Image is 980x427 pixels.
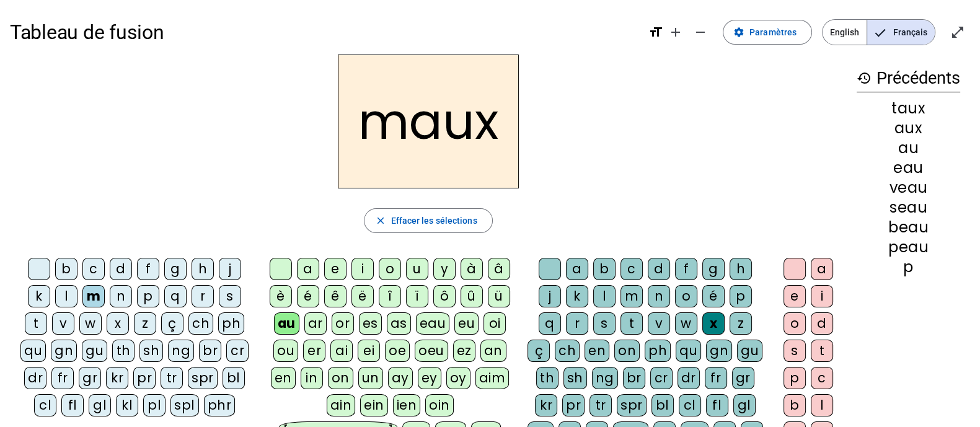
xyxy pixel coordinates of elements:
[188,367,218,389] div: spr
[650,367,673,389] div: cr
[143,394,166,416] div: pl
[327,394,356,416] div: ain
[133,367,156,389] div: pr
[192,258,214,280] div: h
[706,394,728,416] div: fl
[705,367,727,389] div: fr
[648,285,670,307] div: n
[199,340,221,362] div: br
[271,367,296,389] div: en
[110,258,132,280] div: d
[593,285,616,307] div: l
[620,312,643,335] div: t
[446,367,470,389] div: oy
[536,367,558,389] div: th
[170,394,199,416] div: spl
[55,285,77,307] div: l
[379,285,401,307] div: î
[24,367,46,389] div: dr
[425,394,454,416] div: oin
[730,312,752,335] div: z
[702,258,725,280] div: g
[566,312,588,335] div: r
[732,367,754,389] div: gr
[539,312,561,335] div: q
[28,285,50,307] div: k
[168,340,194,362] div: ng
[723,20,812,45] button: Paramètres
[20,340,46,362] div: qu
[784,367,806,389] div: p
[617,394,647,416] div: spr
[303,340,325,362] div: er
[360,394,388,416] div: ein
[483,312,506,335] div: oi
[416,312,450,335] div: eau
[693,25,708,40] mat-icon: remove
[134,312,156,335] div: z
[945,20,970,45] button: Entrer en plein écran
[55,258,77,280] div: b
[338,55,519,188] h2: maux
[663,20,688,45] button: Augmenter la taille de la police
[139,340,163,362] div: sh
[204,394,236,416] div: phr
[270,285,292,307] div: è
[418,367,441,389] div: ey
[391,213,477,228] span: Effacer les sélections
[297,285,319,307] div: é
[535,394,557,416] div: kr
[453,340,475,362] div: ez
[330,340,353,362] div: ai
[566,285,588,307] div: k
[688,20,713,45] button: Diminuer la taille de la police
[620,285,643,307] div: m
[112,340,135,362] div: th
[675,258,697,280] div: f
[563,367,587,389] div: sh
[374,215,386,226] mat-icon: close
[730,258,752,280] div: h
[811,340,833,362] div: t
[25,312,47,335] div: t
[648,312,670,335] div: v
[679,394,701,416] div: cl
[857,64,960,92] h3: Précédents
[811,285,833,307] div: i
[475,367,510,389] div: aim
[324,258,347,280] div: e
[730,285,752,307] div: p
[273,340,298,362] div: ou
[164,258,187,280] div: g
[555,340,580,362] div: ch
[34,394,56,416] div: cl
[219,258,241,280] div: j
[675,312,697,335] div: w
[857,101,960,116] div: taux
[867,20,935,45] span: Français
[415,340,448,362] div: oeu
[562,394,585,416] div: pr
[614,340,640,362] div: on
[857,161,960,175] div: eau
[706,340,732,362] div: gn
[811,394,833,416] div: l
[137,258,159,280] div: f
[488,285,510,307] div: ü
[192,285,214,307] div: r
[364,208,492,233] button: Effacer les sélections
[784,340,806,362] div: s
[304,312,327,335] div: ar
[161,367,183,389] div: tr
[61,394,84,416] div: fl
[589,394,612,416] div: tr
[385,340,410,362] div: oe
[784,394,806,416] div: b
[324,285,347,307] div: ê
[678,367,700,389] div: dr
[351,285,374,307] div: ë
[784,312,806,335] div: o
[358,367,383,389] div: un
[188,312,213,335] div: ch
[89,394,111,416] div: gl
